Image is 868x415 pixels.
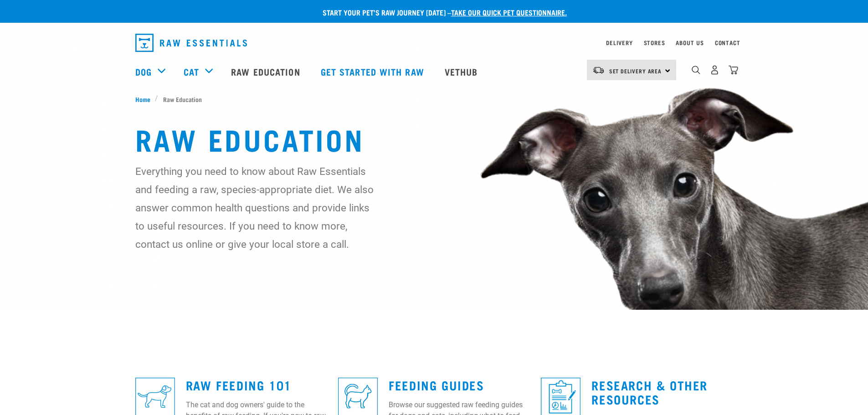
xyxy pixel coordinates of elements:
[389,381,484,388] a: Feeding Guides
[135,122,733,155] h1: Raw Education
[135,34,247,52] img: Raw Essentials Logo
[644,41,665,44] a: Stores
[676,41,704,44] a: About Us
[451,10,567,14] a: take our quick pet questionnaire.
[135,94,733,104] nav: breadcrumbs
[436,53,489,90] a: Vethub
[135,162,375,253] p: Everything you need to know about Raw Essentials and feeding a raw, species-appropriate diet. We ...
[184,65,199,78] a: Cat
[609,69,662,72] span: Set Delivery Area
[592,66,605,74] img: van-moving.png
[312,53,436,90] a: Get started with Raw
[715,41,740,44] a: Contact
[729,65,738,75] img: home-icon@2x.png
[591,381,708,402] a: Research & Other Resources
[692,66,700,74] img: home-icon-1@2x.png
[710,65,719,75] img: user.png
[222,53,311,90] a: Raw Education
[186,381,292,388] a: Raw Feeding 101
[128,30,740,56] nav: dropdown navigation
[135,65,152,78] a: Dog
[135,94,150,104] span: Home
[135,94,155,104] a: Home
[606,41,632,44] a: Delivery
